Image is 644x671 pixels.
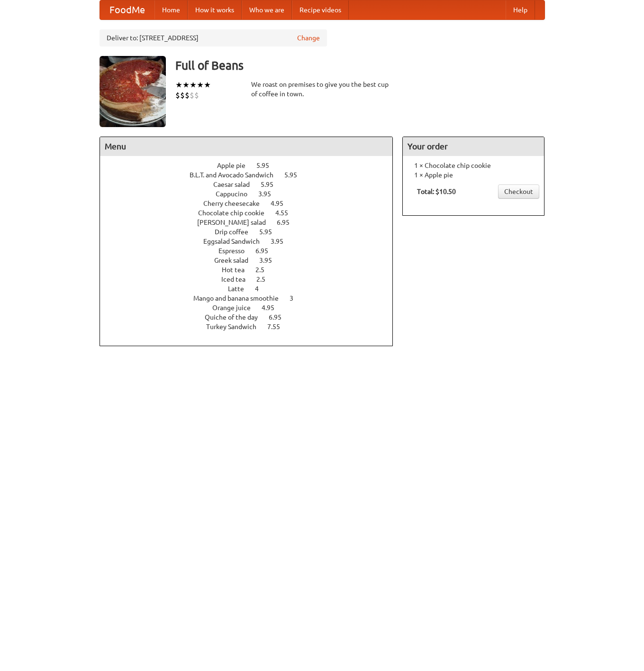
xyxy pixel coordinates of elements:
[242,0,292,19] a: Who we are
[206,323,298,331] a: Turkey Sandwich 7.55
[408,161,539,170] li: 1 × Chocolate chip cookie
[228,285,254,293] span: Latte
[417,188,456,195] b: Total: $10.50
[284,171,307,179] span: 5.95
[190,171,283,179] span: B.L.T. and Avocado Sandwich
[221,276,283,283] a: Iced tea 2.5
[203,238,301,245] a: Eggsalad Sandwich 3.95
[267,323,290,331] span: 7.55
[198,209,306,217] a: Chocolate chip cookie 4.55
[258,190,281,198] span: 3.95
[290,294,303,302] span: 3
[271,238,293,245] span: 3.95
[256,276,275,283] span: 2.5
[408,170,539,180] li: 1 × Apple pie
[251,80,393,99] div: We roast on premises to give you the best cup of coffee in town.
[255,247,278,255] span: 6.95
[275,209,298,217] span: 4.55
[204,80,211,90] li: ★
[255,285,268,293] span: 4
[262,304,284,312] span: 4.95
[206,323,266,331] span: Turkey Sandwich
[213,181,291,188] a: Caesar salad 5.95
[190,171,315,179] a: B.L.T. and Avocado Sandwich 5.95
[215,228,258,236] span: Drip coffee
[218,247,286,255] a: Espresso 6.95
[216,190,257,198] span: Cappucino
[203,200,269,207] span: Cherry cheesecake
[185,90,190,101] li: $
[256,162,279,169] span: 5.95
[259,257,281,264] span: 3.95
[218,247,254,255] span: Espresso
[297,33,320,43] a: Change
[175,90,180,101] li: $
[259,228,281,236] span: 5.95
[197,219,307,226] a: [PERSON_NAME] salad 6.95
[228,285,276,293] a: Latte 4
[197,219,275,226] span: [PERSON_NAME] salad
[190,90,194,101] li: $
[214,257,258,264] span: Greek salad
[261,181,283,188] span: 5.95
[154,0,188,19] a: Home
[100,0,154,19] a: FoodMe
[197,80,204,90] li: ★
[198,209,274,217] span: Chocolate chip cookie
[175,56,545,75] h3: Full of Beans
[203,200,301,207] a: Cherry cheesecake 4.95
[215,228,290,236] a: Drip coffee 5.95
[221,276,255,283] span: Iced tea
[506,0,535,19] a: Help
[216,190,289,198] a: Cappucino 3.95
[203,238,269,245] span: Eggsalad Sandwich
[217,162,287,169] a: Apple pie 5.95
[277,219,299,226] span: 6.95
[212,304,292,312] a: Orange juice 4.95
[182,80,190,90] li: ★
[403,137,544,156] h4: Your order
[180,90,185,101] li: $
[212,304,260,312] span: Orange juice
[222,266,254,274] span: Hot tea
[205,313,299,321] a: Quiche of the day 6.95
[214,257,290,264] a: Greek salad 3.95
[498,184,539,199] a: Checkout
[217,162,255,169] span: Apple pie
[193,294,311,302] a: Mango and banana smoothie 3
[194,90,199,101] li: $
[213,181,259,188] span: Caesar salad
[255,266,274,274] span: 2.5
[205,313,267,321] span: Quiche of the day
[222,266,282,274] a: Hot tea 2.5
[100,56,166,127] img: angular.jpg
[271,200,293,207] span: 4.95
[190,80,197,90] li: ★
[188,0,242,19] a: How it works
[100,29,327,46] div: Deliver to: [STREET_ADDRESS]
[175,80,182,90] li: ★
[269,313,291,321] span: 6.95
[193,294,288,302] span: Mango and banana smoothie
[100,137,393,156] h4: Menu
[292,0,349,19] a: Recipe videos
